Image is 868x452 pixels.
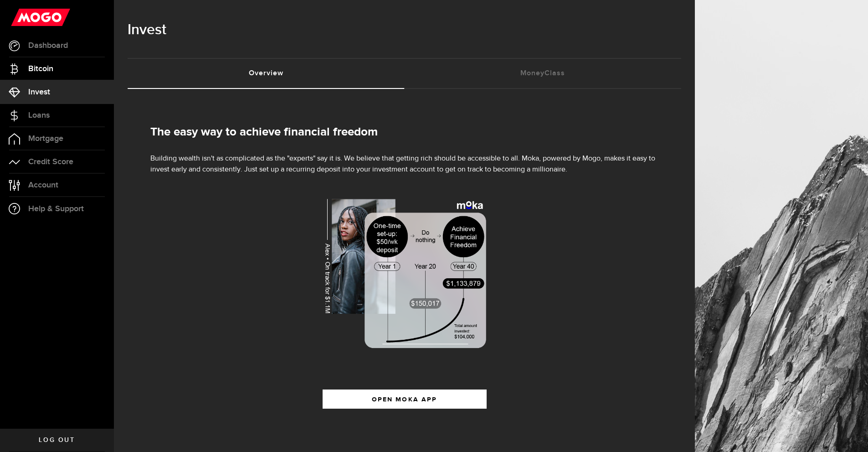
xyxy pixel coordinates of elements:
span: Help & Support [28,205,84,213]
h1: Invest [128,18,681,42]
span: Account [28,181,58,189]
h2: The easy way to achieve financial freedom [150,125,658,140]
span: Log out [39,437,75,443]
span: Bitcoin [28,65,53,73]
span: Dashboard [28,42,68,50]
img: wealth-overview-moka-image [323,198,487,348]
ul: Tabs Navigation [128,58,681,89]
span: OPEN MOKA APP [372,396,437,403]
span: Mortgage [28,135,63,143]
span: Loans [28,111,50,119]
a: Overview [128,59,405,88]
span: Invest [28,88,50,96]
a: MoneyClass [405,59,682,88]
span: Credit Score [28,158,73,166]
p: Building wealth isn't as complicated as the "experts" say it is. We believe that getting rich sho... [150,153,658,175]
button: OPEN MOKA APP [323,390,487,409]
